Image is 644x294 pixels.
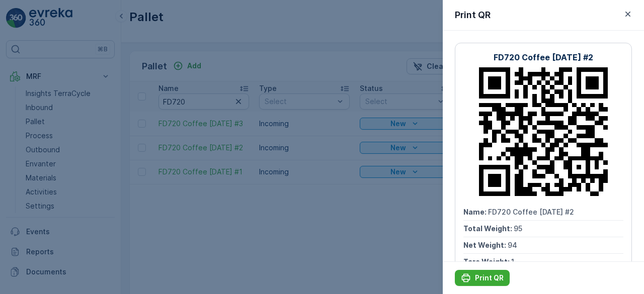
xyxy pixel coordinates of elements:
span: 1 [511,257,514,266]
button: Print QR [455,270,510,286]
span: Tare Weight : [463,257,511,266]
span: FD720 Coffee [DATE] #2 [488,208,574,216]
p: Print QR [475,273,504,283]
span: 94 [508,241,517,249]
span: Total Weight : [463,224,514,233]
span: 95 [514,224,522,233]
span: Name : [463,208,488,216]
p: Print QR [455,8,491,22]
p: FD720 Coffee [DATE] #2 [494,51,593,63]
span: Net Weight : [463,241,508,249]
